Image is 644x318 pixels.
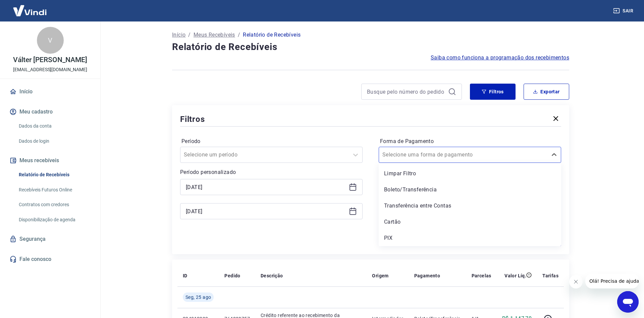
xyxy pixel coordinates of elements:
a: Início [8,84,92,99]
p: / [238,31,240,39]
input: Data inicial [186,182,346,192]
button: Meus recebíveis [8,153,92,168]
a: Recebíveis Futuros Online [16,183,92,197]
input: Data final [186,206,346,216]
p: Pedido [224,272,240,279]
a: Início [172,31,185,39]
p: ID [183,272,187,279]
button: Filtros [470,84,516,100]
a: Saiba como funciona a programação dos recebimentos [431,54,569,62]
a: Dados de login [16,134,92,148]
label: Período [181,137,361,145]
p: [EMAIL_ADDRESS][DOMAIN_NAME] [13,66,87,73]
div: Transferência entre Contas [379,199,561,213]
a: Relatório de Recebíveis [16,168,92,182]
p: Válter [PERSON_NAME] [13,56,87,63]
a: Meus Recebíveis [194,31,235,39]
p: Parcelas [472,272,491,279]
button: Meu cadastro [8,104,92,119]
p: Descrição [261,272,283,279]
div: V [37,27,64,54]
div: Cartão [379,215,561,229]
a: Contratos com credores [16,198,92,212]
img: Vindi [8,0,52,21]
h5: Filtros [180,114,205,125]
a: Disponibilização de agenda [16,213,92,227]
iframe: Botão para abrir a janela de mensagens [617,291,639,313]
h4: Relatório de Recebíveis [172,40,569,54]
a: Fale conosco [8,252,92,267]
p: / [188,31,191,39]
a: Dados da conta [16,119,92,133]
a: Segurança [8,232,92,246]
p: Origem [372,272,388,279]
iframe: Fechar mensagem [569,275,583,288]
label: Forma de Pagamento [380,137,560,145]
span: Seg, 25 ago [185,294,211,301]
span: Olá! Precisa de ajuda? [4,5,56,10]
p: Relatório de Recebíveis [243,31,301,39]
p: Pagamento [414,272,440,279]
button: Sair [612,5,636,17]
div: Boleto/Transferência [379,183,561,196]
iframe: Mensagem da empresa [585,274,639,288]
p: Valor Líq. [504,272,526,279]
div: Limpar Filtro [379,167,561,180]
p: Período personalizado [180,168,363,176]
input: Busque pelo número do pedido [367,87,445,97]
p: Tarifas [542,272,558,279]
button: Exportar [524,84,569,100]
div: PIX [379,231,561,245]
